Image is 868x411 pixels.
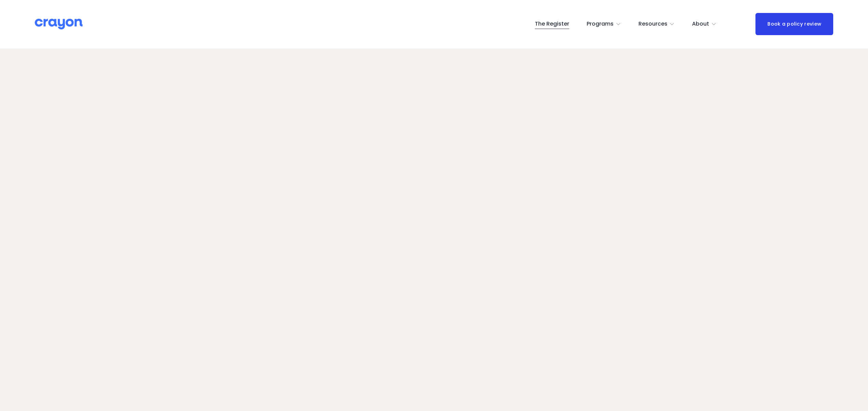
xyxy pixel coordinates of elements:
img: Crayon [35,18,83,30]
a: Book a policy review [755,13,833,35]
span: About [692,19,709,29]
a: folder dropdown [692,19,717,30]
span: Programs [587,19,614,29]
a: The Register [535,19,569,30]
span: Resources [638,19,667,29]
a: folder dropdown [587,19,621,30]
a: folder dropdown [638,19,675,30]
